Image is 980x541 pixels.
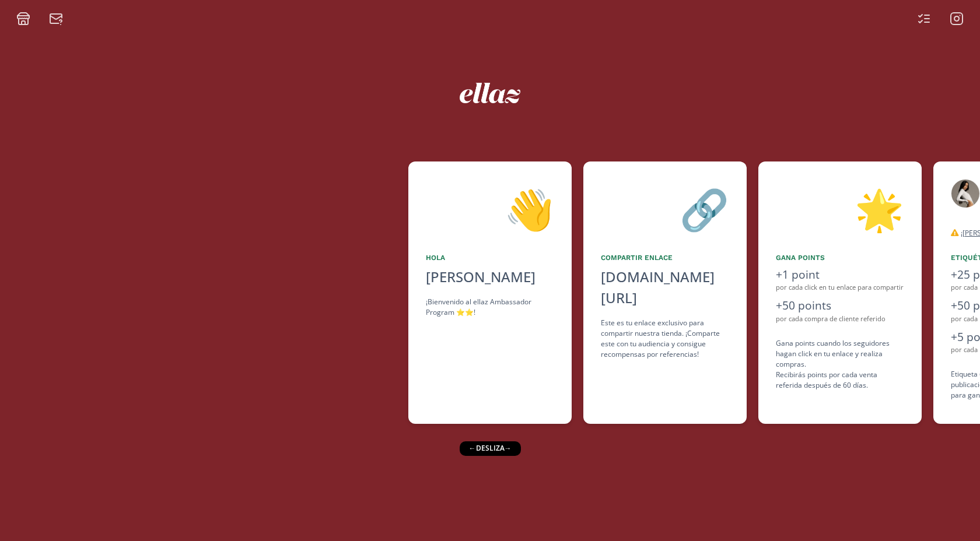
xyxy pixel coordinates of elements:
div: 🔗 [601,179,729,238]
div: Gana points cuando los seguidores hagan click en tu enlace y realiza compras . Recibirás points p... [776,338,904,391]
div: por cada compra de cliente referido [776,314,904,324]
div: 👋 [426,179,554,238]
img: ew9eVGDHp6dD [460,83,521,103]
div: [PERSON_NAME] [426,266,554,287]
div: +50 points [776,297,904,314]
div: ← desliza → [460,441,521,455]
div: Hola [426,252,554,263]
div: por cada click en tu enlace para compartir [776,283,904,293]
div: Gana points [776,252,904,263]
div: 🌟 [776,179,904,238]
img: 499056916_17913528624136174_1645218802263469212_n.jpg [951,179,980,208]
div: Este es tu enlace exclusivo para compartir nuestra tienda. ¡Comparte este con tu audiencia y cons... [601,318,729,360]
div: +1 point [776,266,904,283]
div: [DOMAIN_NAME][URL] [601,266,729,308]
div: Compartir Enlace [601,252,729,263]
div: ¡Bienvenido al ellaz Ambassador Program ⭐️⭐️! [426,297,554,318]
